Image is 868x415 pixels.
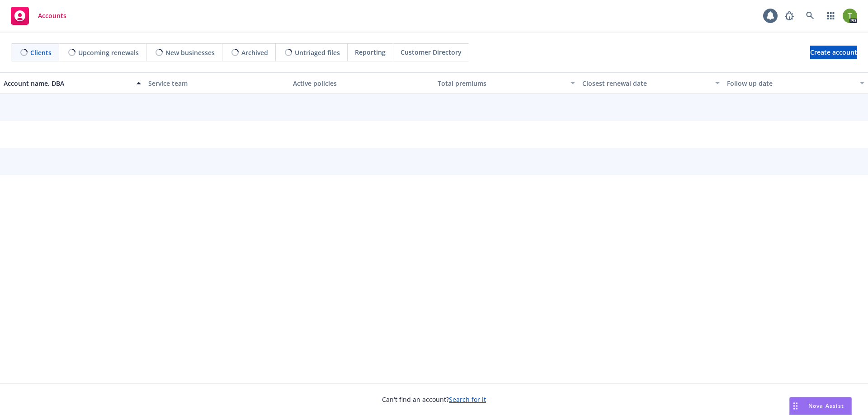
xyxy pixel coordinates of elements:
span: Can't find an account? [382,395,486,404]
div: Account name, DBA [4,79,131,88]
div: Total premiums [438,79,565,88]
button: Service team [145,72,289,94]
div: Drag to move [790,397,801,415]
button: Nova Assist [789,397,852,415]
button: Closest renewal date [579,72,723,94]
span: Clients [30,48,52,57]
span: Untriaged files [295,48,340,57]
div: Active policies [293,79,430,88]
a: Switch app [822,7,840,25]
a: Report a Bug [780,7,798,25]
div: Closest renewal date [582,79,710,88]
span: Create account [810,44,857,61]
span: Archived [241,48,268,57]
a: Accounts [7,3,70,28]
a: Search [801,7,819,25]
a: Search for it [449,395,486,404]
a: Create account [810,46,857,59]
div: Follow up date [727,79,854,88]
span: Accounts [38,12,66,19]
img: photo [843,9,857,23]
span: Reporting [355,47,386,57]
span: Nova Assist [808,402,844,410]
button: Total premiums [434,72,579,94]
button: Follow up date [723,72,868,94]
span: Customer Directory [401,47,462,57]
div: Service team [148,79,286,88]
button: Active policies [289,72,434,94]
span: New businesses [165,48,215,57]
span: Upcoming renewals [78,48,139,57]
